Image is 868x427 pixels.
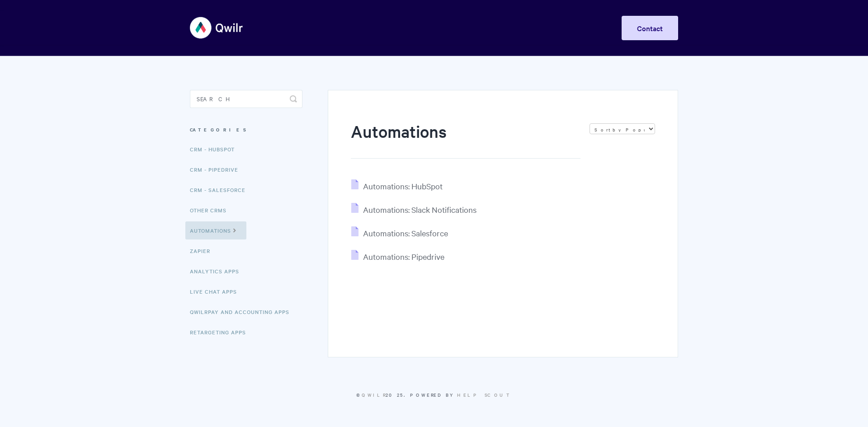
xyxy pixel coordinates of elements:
[190,303,296,321] a: QwilrPay and Accounting Apps
[190,90,302,108] input: Search
[190,323,253,341] a: Retargeting Apps
[190,262,246,280] a: Analytics Apps
[190,140,241,158] a: CRM - HubSpot
[363,181,443,191] span: Automations: HubSpot
[457,391,512,398] a: Help Scout
[190,201,233,219] a: Other CRMs
[363,251,444,262] span: Automations: Pipedrive
[190,391,678,399] p: © 2025.
[410,391,512,398] span: Powered by
[351,228,448,238] a: Automations: Salesforce
[190,11,244,45] img: Qwilr Help Center
[190,160,245,178] a: CRM - Pipedrive
[190,282,244,300] a: Live Chat Apps
[590,123,655,134] select: Page reloads on selection
[363,204,476,215] span: Automations: Slack Notifications
[190,242,217,260] a: Zapier
[351,120,580,159] h1: Automations
[351,204,476,215] a: Automations: Slack Notifications
[190,122,302,138] h3: Categories
[351,181,443,191] a: Automations: HubSpot
[190,181,252,199] a: CRM - Salesforce
[185,221,246,239] a: Automations
[363,228,448,238] span: Automations: Salesforce
[622,16,678,40] a: Contact
[362,391,386,398] a: Qwilr
[351,251,444,262] a: Automations: Pipedrive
